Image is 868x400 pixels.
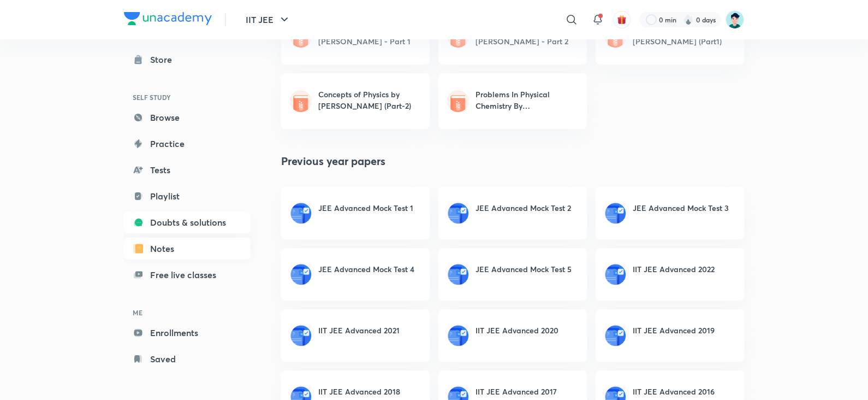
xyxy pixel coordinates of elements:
[124,185,251,207] a: Playlist
[438,73,587,129] a: Problems In Physical Chemistry By [PERSON_NAME]
[447,263,469,285] img: paperset.png
[124,107,251,128] a: Browse
[475,202,571,214] h6: JEE Advanced Mock Test 2
[613,11,631,28] button: avatar
[633,263,715,275] h6: IIT JEE Advanced 2022
[475,263,572,275] h6: JEE Advanced Mock Test 5
[475,386,557,397] h6: IIT JEE Advanced 2017
[124,88,251,107] h6: SELF STUDY
[290,202,312,224] img: paperset.png
[617,15,627,25] img: avatar
[318,202,413,214] h6: JEE Advanced Mock Test 1
[318,89,414,111] h6: Concepts of Physics by [PERSON_NAME] (Part-2)
[124,12,212,28] a: Company Logo
[475,89,572,111] h6: Problems In Physical Chemistry By [PERSON_NAME]
[290,263,312,285] img: paperset.png
[290,90,312,112] img: book.png
[596,187,744,239] a: JEE Advanced Mock Test 3
[633,325,715,336] h6: IIT JEE Advanced 2019
[604,202,626,224] img: paperset.png
[596,309,744,362] a: IIT JEE Advanced 2019
[438,309,587,362] a: IIT JEE Advanced 2020
[281,153,744,169] h4: Previous year papers
[150,53,179,66] div: Store
[124,303,251,322] h6: ME
[124,348,251,370] a: Saved
[475,325,558,336] h6: IIT JEE Advanced 2020
[124,211,251,233] a: Doubts & solutions
[726,10,744,29] img: Shamas Khan
[290,325,312,346] img: paperset.png
[604,325,626,346] img: paperset.png
[633,386,715,397] h6: IIT JEE Advanced 2016
[124,322,251,344] a: Enrollments
[438,187,587,239] a: JEE Advanced Mock Test 2
[281,309,430,362] a: IIT JEE Advanced 2021
[124,12,212,25] img: Company Logo
[124,49,251,70] a: Store
[124,133,251,155] a: Practice
[281,248,430,301] a: JEE Advanced Mock Test 4
[124,238,251,260] a: Notes
[281,187,430,239] a: JEE Advanced Mock Test 1
[124,159,251,181] a: Tests
[447,325,469,346] img: paperset.png
[239,9,298,31] button: IIT JEE
[447,90,469,112] img: book.png
[438,248,587,301] a: JEE Advanced Mock Test 5
[633,202,729,214] h6: JEE Advanced Mock Test 3
[281,73,430,129] a: Concepts of Physics by [PERSON_NAME] (Part-2)
[596,248,744,301] a: IIT JEE Advanced 2022
[124,264,251,286] a: Free live classes
[683,14,694,25] img: streak
[43,9,72,17] span: Support
[318,263,414,275] h6: JEE Advanced Mock Test 4
[447,202,469,224] img: paperset.png
[318,386,400,397] h6: IIT JEE Advanced 2018
[318,325,400,336] h6: IIT JEE Advanced 2021
[604,263,626,285] img: paperset.png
